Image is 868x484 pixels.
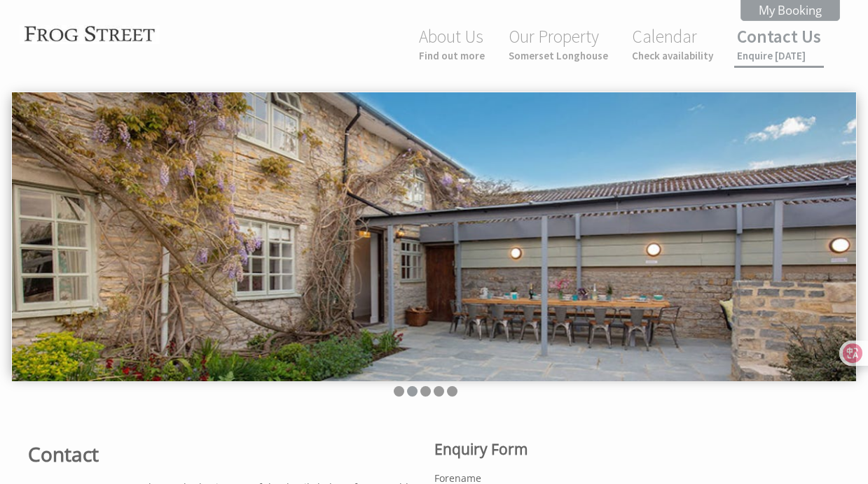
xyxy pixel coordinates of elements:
a: Contact UsEnquire [DATE] [737,25,821,62]
small: Enquire [DATE] [737,49,821,62]
small: Check availability [632,49,713,62]
small: Somerset Longhouse [509,49,608,62]
a: About UsFind out more [419,25,485,62]
img: Frog Street [20,25,160,44]
h2: Enquiry Form [434,439,824,459]
h1: Contact [28,441,418,467]
a: CalendarCheck availability [632,25,713,62]
small: Find out more [419,49,485,62]
a: Our PropertySomerset Longhouse [509,25,608,62]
